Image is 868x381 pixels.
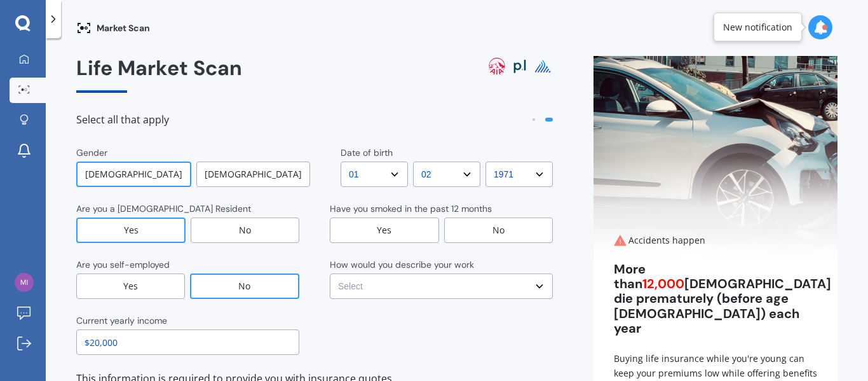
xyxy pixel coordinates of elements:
div: No [191,218,299,243]
img: 26d2a48297863021fde78a68619259f5 [15,273,34,292]
div: Accidents happen [614,234,817,247]
div: Yes [76,274,185,299]
span: Select all that apply [76,113,169,126]
img: pinnacle life logo [532,56,553,76]
div: How would you describe your work [330,258,474,271]
div: Are you self-employed [76,258,170,271]
img: partners life logo [510,56,530,76]
div: More than [DEMOGRAPHIC_DATA] die prematurely (before age [DEMOGRAPHIC_DATA]) each year [614,262,817,336]
div: Yes [76,218,186,243]
span: 12,000 [642,275,684,292]
div: Gender [76,146,107,159]
input: Enter amount [76,329,299,355]
div: New notification [723,21,792,34]
div: Current yearly income [76,314,167,327]
div: Yes [330,218,439,243]
div: Market Scan [76,20,150,36]
img: aia logo [487,56,507,76]
div: No [190,274,299,299]
span: Life Market Scan [76,55,242,81]
img: Accidents happen [593,56,837,260]
div: No [444,218,553,243]
div: Are you a [DEMOGRAPHIC_DATA] Resident [76,202,251,215]
div: [DEMOGRAPHIC_DATA] [76,162,191,187]
div: Have you smoked in the past 12 months [330,202,492,215]
div: Date of birth [341,146,393,159]
div: [DEMOGRAPHIC_DATA] [196,162,310,187]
